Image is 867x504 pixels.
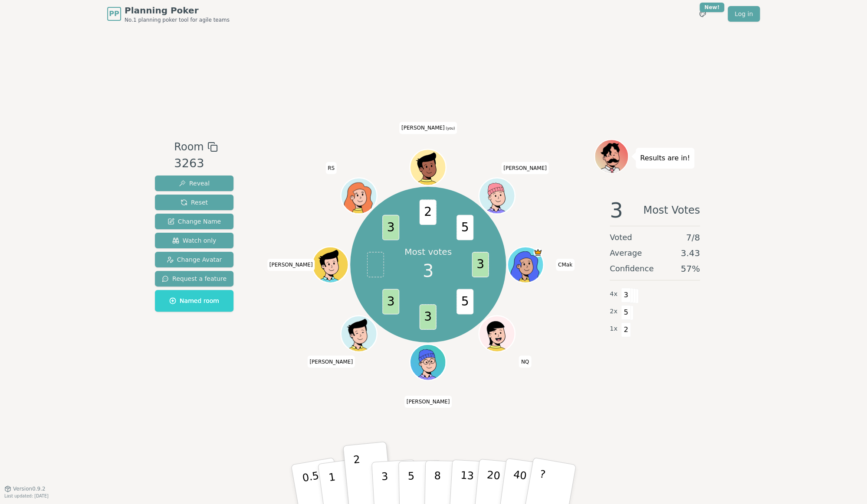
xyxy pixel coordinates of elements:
span: Click to change your name [404,396,452,408]
span: 3 [420,305,437,330]
span: Last updated: [DATE] [4,494,49,498]
span: 2 [420,200,437,225]
div: 3263 [174,155,217,172]
button: Request a feature [155,271,233,286]
span: 5 [456,215,473,241]
span: 2 x [610,307,617,316]
div: New! [700,3,724,12]
span: Named room [169,296,219,305]
span: 5 [456,289,473,315]
span: Reveal [179,179,210,188]
span: 4 x [610,289,617,299]
span: Most Votes [643,200,700,221]
a: PPPlanning PokerNo.1 planning poker tool for agile teams [107,4,230,23]
span: Average [610,247,642,259]
span: Confidence [610,263,654,275]
span: 3 [382,289,399,315]
span: 1 x [610,324,617,334]
span: 7 / 8 [686,231,700,244]
span: Click to change your name [556,259,575,271]
span: Watch only [172,236,217,245]
span: No.1 planning poker tool for agile teams [125,16,230,23]
button: Named room [155,290,233,312]
span: (you) [445,127,455,130]
button: Change Avatar [155,252,233,267]
span: 3 [382,215,399,241]
button: Watch only [155,233,233,248]
button: Reveal [155,176,233,191]
button: Change Name [155,214,233,229]
span: Click to change your name [519,355,531,367]
span: 5 [621,305,631,320]
span: 2 [621,322,631,337]
span: 3.43 [680,247,700,259]
p: 2 [353,453,364,501]
span: Click to change your name [399,122,457,134]
span: Change Name [167,217,221,226]
span: Click to change your name [307,355,355,367]
span: Version 0.9.2 [13,485,46,492]
span: Request a feature [162,274,227,283]
span: 3 [423,258,433,284]
span: 3 [621,288,631,302]
button: Version0.9.2 [4,485,46,492]
span: Planning Poker [125,4,230,16]
span: Change Avatar [167,255,222,264]
p: Most votes [404,246,452,258]
span: Click to change your name [267,259,315,271]
button: New! [695,6,710,22]
span: CMak is the host [534,248,543,257]
span: 3 [610,200,623,221]
span: Room [174,139,204,155]
span: 3 [472,252,489,278]
button: Reset [155,195,233,210]
button: Click to change your avatar [411,150,445,184]
span: Voted [610,231,632,244]
span: Click to change your name [501,162,549,174]
p: Results are in! [640,152,690,164]
span: 57 % [681,263,700,275]
span: PP [109,9,119,19]
span: Reset [181,198,208,207]
span: Click to change your name [325,162,337,174]
a: Log in [728,6,760,22]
